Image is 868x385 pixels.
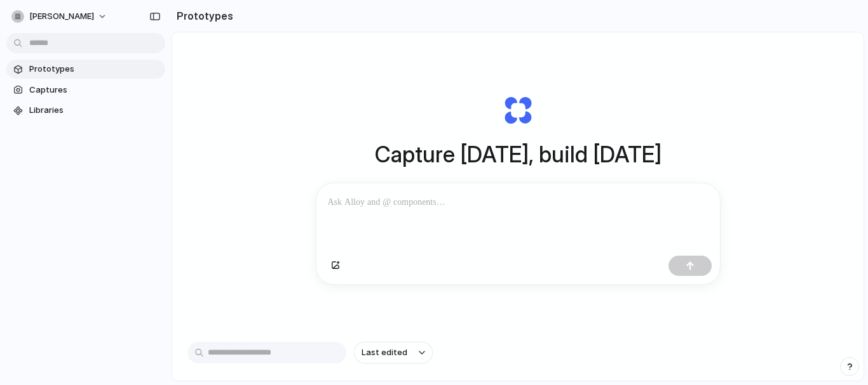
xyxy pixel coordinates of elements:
span: Captures [29,84,160,96]
button: Last edited [354,342,433,363]
span: Last edited [362,346,407,359]
a: Libraries [6,101,165,120]
span: [PERSON_NAME] [29,10,94,23]
button: [PERSON_NAME] [6,6,114,27]
a: Prototypes [6,60,165,79]
span: Prototypes [29,63,160,75]
span: Libraries [29,104,160,117]
a: Captures [6,81,165,100]
h2: Prototypes [172,8,233,23]
h1: Capture [DATE], build [DATE] [375,138,661,171]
